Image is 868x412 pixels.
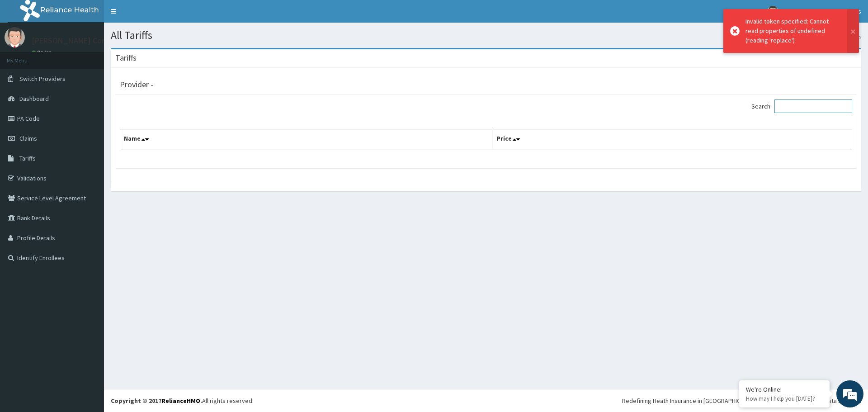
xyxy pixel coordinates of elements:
[746,385,823,393] div: We're Online!
[32,49,53,56] a: Online
[111,397,202,405] strong: Copyright © 2017 .
[120,129,493,150] th: Name
[19,134,37,142] span: Claims
[622,396,861,405] div: Redefining Heath Insurance in [GEOGRAPHIC_DATA] using Telemedicine and Data Science!
[115,54,137,62] h3: Tariffs
[784,7,861,15] span: [PERSON_NAME] Consultants
[32,37,136,45] p: [PERSON_NAME] Consultants
[745,17,839,45] div: Invalid token specified: Cannot read properties of undefined (reading 'replace')
[493,129,852,150] th: Price
[751,99,852,113] label: Search:
[19,95,49,103] span: Dashboard
[19,154,36,162] span: Tariffs
[111,29,861,41] h1: All Tariffs
[5,27,25,47] img: User Image
[774,99,852,113] input: Search:
[120,81,153,89] h3: Provider -
[746,395,823,403] p: How may I help you today?
[161,397,200,405] a: RelianceHMO
[767,6,778,17] img: User Image
[19,75,66,83] span: Switch Providers
[104,389,868,412] footer: All rights reserved.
